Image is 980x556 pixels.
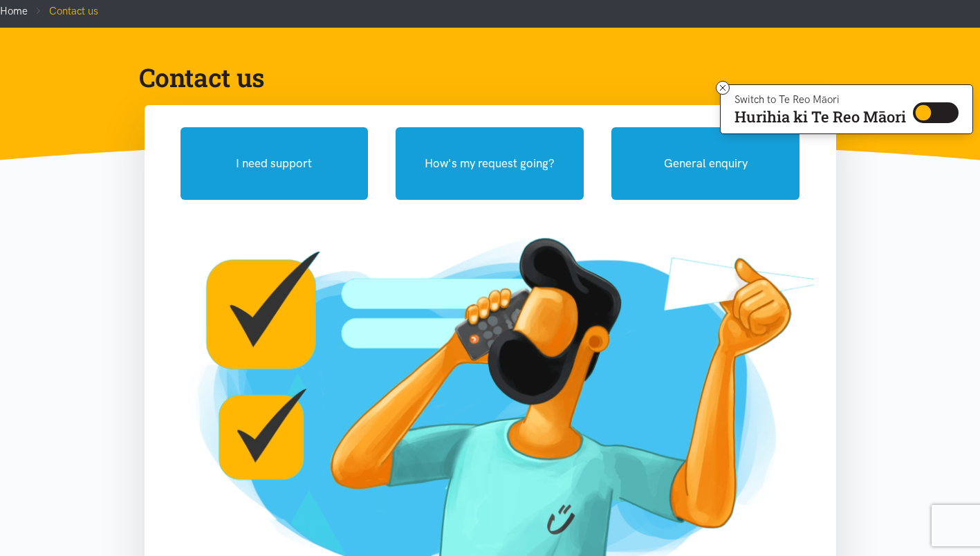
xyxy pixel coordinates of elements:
h1: Contact us [139,61,820,94]
button: How's my request going? [396,127,584,200]
li: Contact us [28,3,98,19]
button: General enquiry [611,127,799,200]
button: I need support [181,127,369,200]
p: Hurihia ki Te Reo Māori [734,111,906,123]
p: Switch to Te Reo Māori [734,95,906,104]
